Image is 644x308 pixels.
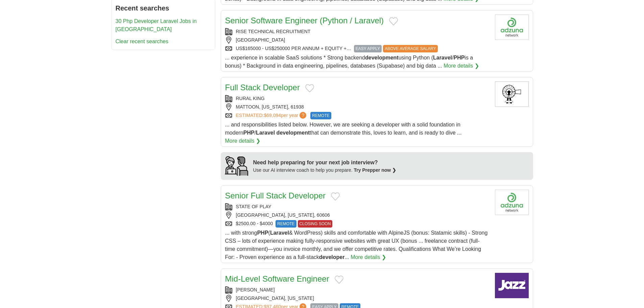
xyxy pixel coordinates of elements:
[225,295,490,302] div: [GEOGRAPHIC_DATA], [US_STATE]
[495,190,529,215] img: Company logo
[225,55,473,69] span: ... experience in scalable SaaS solutions * Strong backend using Python ( / is a bonus) * Backgro...
[225,191,326,200] a: Senior Full Stack Developer
[335,276,343,284] button: Add to favorite jobs
[225,220,490,228] div: $2500.00 - $4000
[277,130,310,136] strong: development
[225,103,490,111] div: MATTOON, [US_STATE], 61938
[453,55,464,61] strong: PHP
[495,15,529,40] img: Company logo
[253,159,397,167] div: Need help preparing for your next job interview?
[495,273,529,298] img: Company logo
[365,55,399,61] strong: development
[225,37,490,44] div: [GEOGRAPHIC_DATA]
[298,220,333,228] span: CLOSING SOON
[305,84,314,92] button: Add to favorite jobs
[300,112,306,119] span: ?
[310,112,331,119] span: REMOTE
[225,286,490,293] div: [PERSON_NAME]
[225,28,490,35] div: RISE TECHNICAL RECRUITMENT
[433,55,452,61] strong: Laravel
[236,96,265,101] a: RURAL KING
[264,113,281,118] span: $69,094
[270,230,289,236] strong: Laravel
[225,203,490,210] div: STATE OF PLAY
[225,212,490,219] div: [GEOGRAPHIC_DATA], [US_STATE], 60606
[225,274,329,283] a: Mid-Level Software Engineer
[253,167,397,174] div: Use our AI interview coach to help you prepare.
[116,39,169,44] a: Clear recent searches
[256,130,275,136] strong: Laravel
[354,45,382,52] span: EASY APPLY
[225,83,300,92] a: Full Stack Developer
[225,45,490,52] div: US$165000 - US$250000 PER ANNUM + EQUITY +…
[389,17,398,25] button: Add to favorite jobs
[495,81,529,107] img: Rural King logo
[331,192,340,200] button: Add to favorite jobs
[444,62,479,70] a: More details ❯
[319,254,345,260] strong: developer
[354,167,397,173] a: Try Prepper now ❯
[116,3,211,13] h2: Recent searches
[225,137,261,145] a: More details ❯
[225,16,384,25] a: Senior Software Engineer (Python / Laravel)
[225,230,488,260] span: ... with strong ( & WordPress) skills and comfortable with AlpineJS (bonus: Statamic skills) - St...
[276,220,296,228] span: REMOTE
[257,230,268,236] strong: PHP
[225,122,462,136] span: ... and responsibilities listed below. However, we are seeking a developer with a solid foundatio...
[383,45,438,52] span: ABOVE AVERAGE SALARY
[243,130,255,136] strong: PHP
[351,253,386,261] a: More details ❯
[236,112,308,119] a: ESTIMATED:$69,094per year?
[116,18,197,32] a: 30 Php Developer Laravel Jobs in [GEOGRAPHIC_DATA]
